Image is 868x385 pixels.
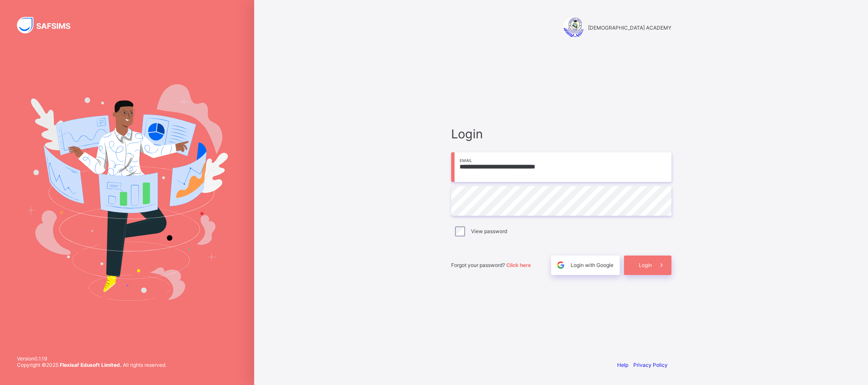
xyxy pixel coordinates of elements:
[556,260,566,270] img: google.396cfc9801f0270233282035f929180a.svg
[60,362,122,368] strong: Flexisaf Edusoft Limited.
[26,84,228,301] img: Hero Image
[506,262,531,268] a: Click here
[17,17,80,33] img: SAFSIMS Logo
[617,362,628,368] a: Help
[17,355,166,362] span: Version 0.1.19
[633,362,668,368] a: Privacy Policy
[588,25,671,31] span: [DEMOGRAPHIC_DATA] ACADEMY
[17,362,166,368] span: Copyright © 2025 All rights reserved.
[571,262,613,268] span: Login with Google
[451,126,671,141] span: Login
[451,262,531,268] span: Forgot your password?
[471,228,507,234] label: View password
[639,262,652,268] span: Login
